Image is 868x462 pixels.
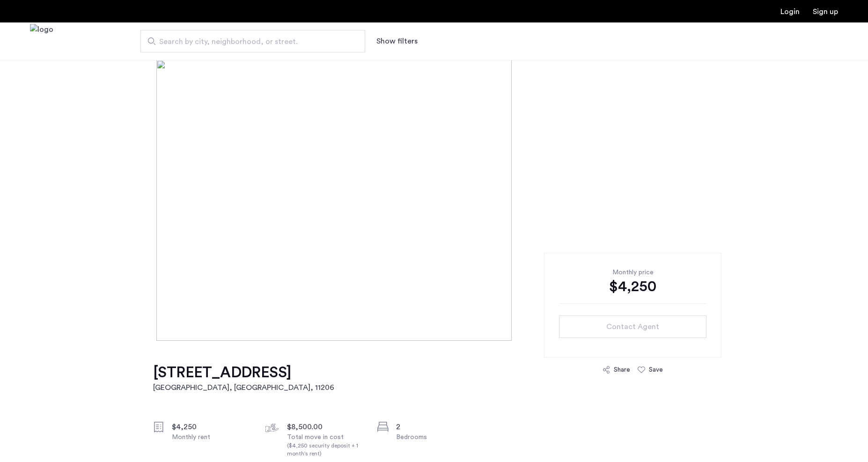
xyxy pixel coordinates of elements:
a: Cazamio Logo [30,24,53,59]
button: Show or hide filters [376,36,418,47]
div: Share [614,365,630,374]
a: [STREET_ADDRESS][GEOGRAPHIC_DATA], [GEOGRAPHIC_DATA], 11206 [153,363,334,393]
div: $4,250 [172,421,250,433]
div: $4,250 [559,277,706,296]
div: ($4,250 security deposit + 1 month's rent) [287,442,366,458]
span: Contact Agent [606,321,659,332]
div: Total move in cost [287,433,366,458]
div: $8,500.00 [287,421,366,433]
div: Bedrooms [396,433,475,442]
span: Search by city, neighborhood, or street. [159,36,339,47]
div: Monthly price [559,268,706,277]
img: [object%20Object] [156,60,712,341]
div: Save [649,365,663,374]
a: Login [780,8,800,15]
a: Registration [813,8,838,15]
img: logo [30,24,53,59]
h1: [STREET_ADDRESS] [153,363,334,382]
h2: [GEOGRAPHIC_DATA], [GEOGRAPHIC_DATA] , 11206 [153,382,334,393]
div: 2 [396,421,475,433]
button: button [559,315,706,338]
div: Monthly rent [172,433,250,442]
input: Apartment Search [140,30,365,52]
